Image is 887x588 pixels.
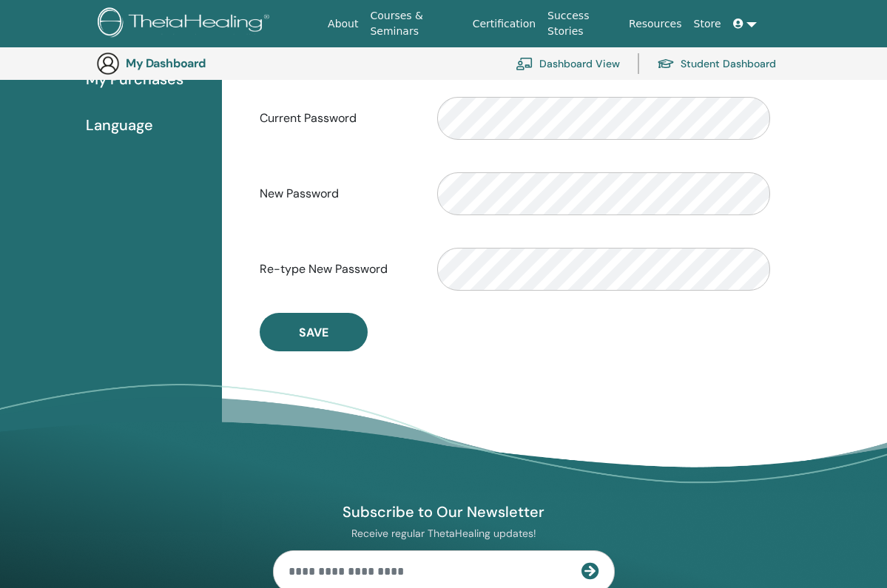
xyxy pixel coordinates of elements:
[322,10,364,38] a: About
[249,255,426,283] label: Re-type New Password
[688,10,727,38] a: Store
[516,57,533,70] img: chalkboard-teacher.svg
[249,180,426,208] label: New Password
[299,325,328,340] span: Save
[249,104,426,132] label: Current Password
[273,502,615,521] h4: Subscribe to Our Newsletter
[98,7,274,41] img: logo.png
[623,10,688,38] a: Resources
[542,2,623,45] a: Success Stories
[260,313,368,351] button: Save
[657,58,675,70] img: graduation-cap.svg
[273,527,615,540] p: Receive regular ThetaHealing updates!
[96,52,120,75] img: generic-user-icon.jpg
[657,47,776,80] a: Student Dashboard
[86,114,153,136] span: Language
[516,47,620,80] a: Dashboard View
[364,2,466,45] a: Courses & Seminars
[126,56,274,70] h3: My Dashboard
[467,10,542,38] a: Certification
